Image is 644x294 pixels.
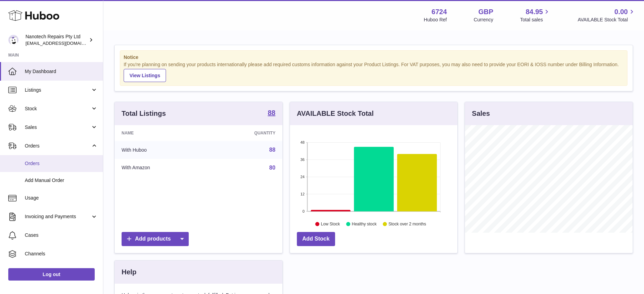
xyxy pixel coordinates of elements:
[614,7,628,17] span: 0.00
[388,222,426,226] text: Stock over 2 months
[25,40,101,46] span: [EMAIL_ADDRESS][DOMAIN_NAME]
[526,7,543,17] span: 84.95
[578,7,636,23] a: 0.00 AVAILABLE Stock Total
[115,125,206,141] th: Name
[424,17,447,23] div: Huboo Ref
[321,222,340,226] text: Low Stock
[25,160,98,167] span: Orders
[300,140,304,144] text: 48
[25,213,91,220] span: Invoicing and Payments
[269,147,276,153] a: 88
[25,232,98,239] span: Cases
[115,159,206,177] td: With Amazon
[352,222,377,226] text: Healthy stock
[520,17,551,23] span: Total sales
[269,165,276,171] a: 80
[25,33,87,47] div: Nanotech Repairs Pty Ltd
[25,68,98,75] span: My Dashboard
[268,109,275,116] strong: 88
[297,232,335,246] a: Add Stock
[124,61,624,82] div: If you're planning on sending your products internationally please add required customs informati...
[578,17,636,23] span: AVAILABLE Stock Total
[302,209,304,213] text: 0
[25,177,98,184] span: Add Manual Order
[25,195,98,201] span: Usage
[268,109,275,118] a: 88
[300,175,304,179] text: 24
[300,192,304,196] text: 12
[25,251,98,257] span: Channels
[8,268,95,281] a: Log out
[472,109,490,118] h3: Sales
[297,109,374,118] h3: AVAILABLE Stock Total
[122,109,166,118] h3: Total Listings
[206,125,282,141] th: Quantity
[432,7,447,17] strong: 6724
[122,267,136,277] h3: Help
[124,69,166,82] a: View Listings
[25,87,91,93] span: Listings
[25,124,91,131] span: Sales
[520,7,551,23] a: 84.95 Total sales
[300,158,304,162] text: 36
[25,105,91,112] span: Stock
[124,54,624,61] strong: Notice
[115,141,206,159] td: With Huboo
[474,17,494,23] div: Currency
[8,35,19,45] img: info@nanotechrepairs.com
[122,232,189,246] a: Add products
[25,143,91,149] span: Orders
[478,7,493,17] strong: GBP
